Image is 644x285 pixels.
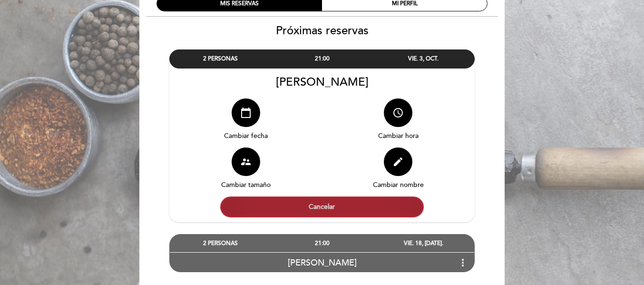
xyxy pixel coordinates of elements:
div: 2 PERSONAS [170,50,271,68]
button: access_time [384,98,412,127]
span: Cambiar hora [378,132,419,140]
div: 21:00 [271,50,372,68]
span: Cambiar fecha [224,132,268,140]
i: calendar_today [240,107,252,118]
button: edit [384,147,412,176]
div: 21:00 [271,235,372,252]
i: access_time [392,107,404,118]
button: calendar_today [232,98,260,127]
div: 2 PERSONAS [170,235,271,252]
button: supervisor_account [232,147,260,176]
button: Cancelar [220,197,424,217]
i: more_vert [457,257,468,268]
div: [PERSON_NAME] [169,75,475,89]
span: Cambiar nombre [373,181,424,189]
i: supervisor_account [240,156,252,167]
i: edit [392,156,404,167]
div: VIE. 18, [DATE]. [373,235,474,252]
div: VIE. 3, OCT. [373,50,474,68]
span: [PERSON_NAME] [288,257,357,268]
span: Cambiar tamaño [221,181,271,189]
h2: Próximas reservas [139,24,505,38]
